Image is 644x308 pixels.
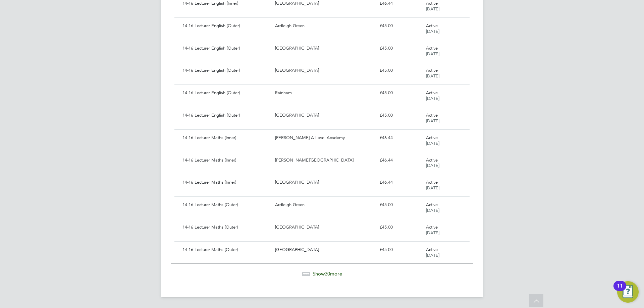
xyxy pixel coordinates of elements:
[180,43,272,54] div: 14-16 Lecturer English (Outer)
[272,132,377,143] div: [PERSON_NAME] A Level Academy
[180,110,272,121] div: 14-16 Lecturer English (Outer)
[180,132,272,143] div: 14-16 Lecturer Maths (Inner)
[377,110,423,121] div: £45.00
[426,247,438,252] span: Active
[180,177,272,188] div: 14-16 Lecturer Maths (Inner)
[180,155,272,166] div: 14-16 Lecturer Maths (Inner)
[426,45,438,51] span: Active
[426,140,439,146] span: [DATE]
[180,199,272,210] div: 14-16 Lecturer Maths (Outer)
[426,23,438,28] span: Active
[377,20,423,32] div: £45.00
[426,202,438,207] span: Active
[377,199,423,210] div: £45.00
[617,281,639,303] button: Open Resource Center, 11 new notifications
[272,87,377,99] div: Rainham
[426,252,439,258] span: [DATE]
[426,96,439,101] span: [DATE]
[377,222,423,233] div: £45.00
[426,73,439,79] span: [DATE]
[426,118,439,124] span: [DATE]
[426,179,438,185] span: Active
[272,244,377,255] div: [GEOGRAPHIC_DATA]
[377,43,423,54] div: £45.00
[272,177,377,188] div: [GEOGRAPHIC_DATA]
[272,110,377,121] div: [GEOGRAPHIC_DATA]
[272,222,377,233] div: [GEOGRAPHIC_DATA]
[180,20,272,32] div: 14-16 Lecturer English (Outer)
[377,244,423,255] div: £45.00
[426,0,438,6] span: Active
[426,230,439,236] span: [DATE]
[180,65,272,76] div: 14-16 Lecturer English (Outer)
[180,244,272,255] div: 14-16 Lecturer Maths (Outer)
[377,132,423,143] div: £46.44
[426,163,439,168] span: [DATE]
[272,155,377,166] div: [PERSON_NAME][GEOGRAPHIC_DATA]
[272,65,377,76] div: [GEOGRAPHIC_DATA]
[180,87,272,99] div: 14-16 Lecturer English (Outer)
[377,87,423,99] div: £45.00
[426,90,438,96] span: Active
[426,51,439,57] span: [DATE]
[180,222,272,233] div: 14-16 Lecturer Maths (Outer)
[272,43,377,54] div: [GEOGRAPHIC_DATA]
[377,177,423,188] div: £46.44
[426,157,438,163] span: Active
[426,28,439,34] span: [DATE]
[426,67,438,73] span: Active
[272,20,377,32] div: Ardleigh Green
[426,6,439,12] span: [DATE]
[426,185,439,191] span: [DATE]
[426,112,438,118] span: Active
[272,199,377,210] div: Ardleigh Green
[426,207,439,213] span: [DATE]
[617,286,623,295] div: 11
[377,65,423,76] div: £45.00
[426,224,438,230] span: Active
[426,135,438,140] span: Active
[377,155,423,166] div: £46.44
[313,270,342,277] span: Show more
[325,270,330,277] span: 30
